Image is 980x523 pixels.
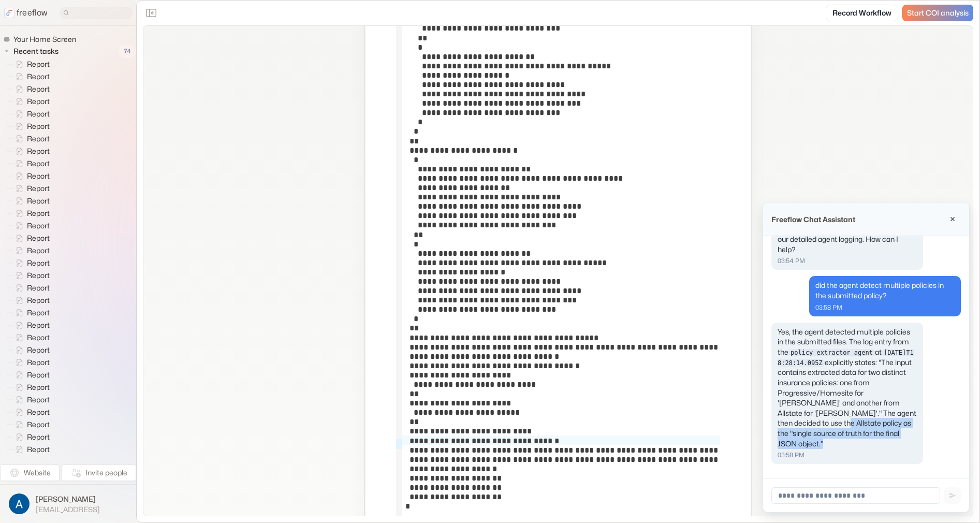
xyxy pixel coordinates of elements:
[25,432,53,442] span: Report
[7,220,54,232] a: Report
[25,419,53,430] span: Report
[36,505,100,514] span: [EMAIL_ADDRESS]
[25,96,53,107] span: Report
[25,295,53,306] span: Report
[17,7,48,19] p: freeflow
[11,46,62,56] span: Recent tasks
[7,394,54,406] a: Report
[7,406,54,418] a: Report
[7,282,54,294] a: Report
[143,5,159,21] button: Close the sidebar
[7,456,54,468] a: Report
[25,395,53,405] span: Report
[7,195,54,207] a: Report
[25,183,53,194] span: Report
[25,84,53,94] span: Report
[7,120,54,133] a: Report
[7,331,54,344] a: Report
[7,95,54,108] a: Report
[25,357,53,368] span: Report
[25,171,53,181] span: Report
[7,381,54,394] a: Report
[25,245,53,256] span: Report
[7,170,54,182] a: Report
[25,134,53,144] span: Report
[778,256,917,266] p: 03:54 PM
[3,45,63,57] button: Recent tasks
[6,491,130,517] button: [PERSON_NAME][EMAIL_ADDRESS]
[7,58,54,70] a: Report
[25,320,53,330] span: Report
[7,369,54,381] a: Report
[7,157,54,170] a: Report
[25,444,53,455] span: Report
[771,214,855,225] p: Freeflow Chat Assistant
[815,281,944,300] span: did the agent detect multiple policies in the submitted policy?
[3,34,80,45] a: Your Home Screen
[25,233,53,243] span: Report
[7,207,54,220] a: Report
[944,487,961,504] button: Send message
[7,431,54,443] a: Report
[25,146,53,156] span: Report
[7,133,54,145] a: Report
[778,214,907,254] span: Hello! I can answer questions about this Evidence of Insurance check based on our detailed agent ...
[7,108,54,120] a: Report
[25,258,53,268] span: Report
[25,270,53,281] span: Report
[7,307,54,319] a: Report
[7,232,54,244] a: Report
[7,418,54,431] a: Report
[25,382,53,393] span: Report
[25,196,53,206] span: Report
[25,370,53,380] span: Report
[826,5,898,21] a: Record Workflow
[4,7,48,19] a: freeflow
[25,332,53,343] span: Report
[778,409,916,448] span: The agent then decided to use the Allstate policy as the "single source of truth for the final JS...
[7,83,54,95] a: Report
[7,182,54,195] a: Report
[7,257,54,269] a: Report
[36,494,100,504] span: [PERSON_NAME]
[815,303,955,312] p: 03:58 PM
[7,356,54,369] a: Report
[944,211,961,227] button: Close chat
[788,349,875,356] code: policy_extractor_agent
[25,71,53,82] span: Report
[7,145,54,157] a: Report
[25,208,53,219] span: Report
[25,59,53,69] span: Report
[7,294,54,307] a: Report
[25,121,53,132] span: Report
[25,345,53,355] span: Report
[7,443,54,456] a: Report
[25,308,53,318] span: Report
[778,337,914,417] span: The log entry from the at explicitly states: "The input contains extracted data for two distinct ...
[7,344,54,356] a: Report
[119,45,136,58] span: 74
[902,5,973,21] a: Start COI analysis
[11,34,79,45] span: Your Home Screen
[25,407,53,417] span: Report
[778,451,917,460] p: 03:58 PM
[778,349,914,367] code: [DATE]T18:28:14.095Z
[62,464,136,481] button: Invite people
[778,327,910,346] span: Yes, the agent detected multiple policies in the submitted files.
[7,269,54,282] a: Report
[7,244,54,257] a: Report
[907,9,969,18] span: Start COI analysis
[7,319,54,331] a: Report
[25,158,53,169] span: Report
[25,457,53,467] span: Report
[25,109,53,119] span: Report
[9,493,30,514] img: profile
[25,283,53,293] span: Report
[7,70,54,83] a: Report
[25,221,53,231] span: Report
